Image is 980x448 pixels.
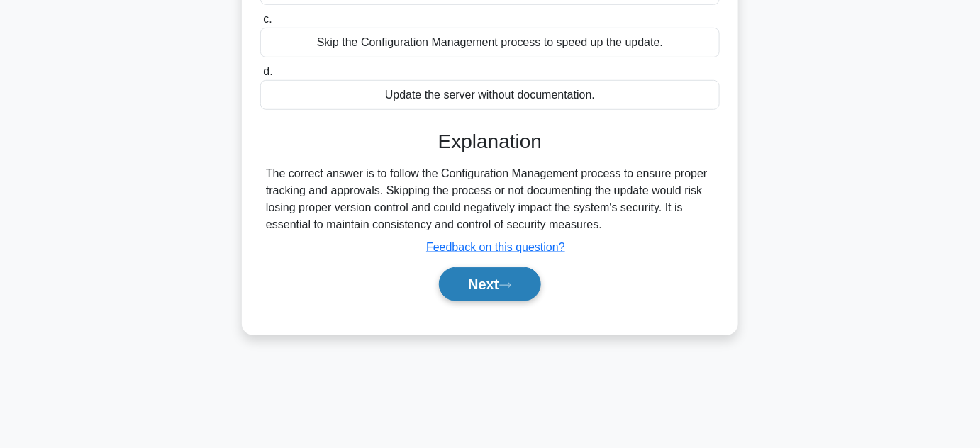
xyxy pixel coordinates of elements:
div: Skip the Configuration Management process to speed up the update. [260,28,720,57]
div: The correct answer is to follow the Configuration Management process to ensure proper tracking an... [266,165,714,233]
span: d. [263,65,272,77]
h3: Explanation [269,130,711,154]
button: Next [439,267,540,301]
a: Feedback on this question? [426,241,565,253]
div: Update the server without documentation. [260,80,720,110]
span: c. [263,13,272,25]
